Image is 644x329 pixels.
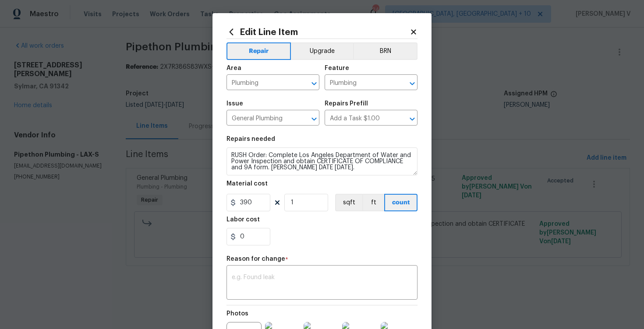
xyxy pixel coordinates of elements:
[406,77,418,90] button: Open
[226,136,275,142] h5: Repairs needed
[291,42,354,60] button: Upgrade
[226,181,268,187] h5: Material cost
[406,113,418,125] button: Open
[325,101,368,107] h5: Repairs Prefill
[362,194,384,211] button: ft
[308,77,320,90] button: Open
[226,27,410,37] h2: Edit Line Item
[353,42,418,60] button: BRN
[308,113,320,125] button: Open
[325,65,349,71] h5: Feature
[226,101,243,107] h5: Issue
[226,147,418,175] textarea: RUSH Order: Complete Los Angeles Department of Water and Power Inspection and obtain CERTIFICATE ...
[226,217,260,223] h5: Labor cost
[226,42,291,60] button: Repair
[226,311,248,317] h5: Photos
[335,194,362,211] button: sqft
[384,194,418,211] button: count
[226,65,241,71] h5: Area
[226,256,285,262] h5: Reason for change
